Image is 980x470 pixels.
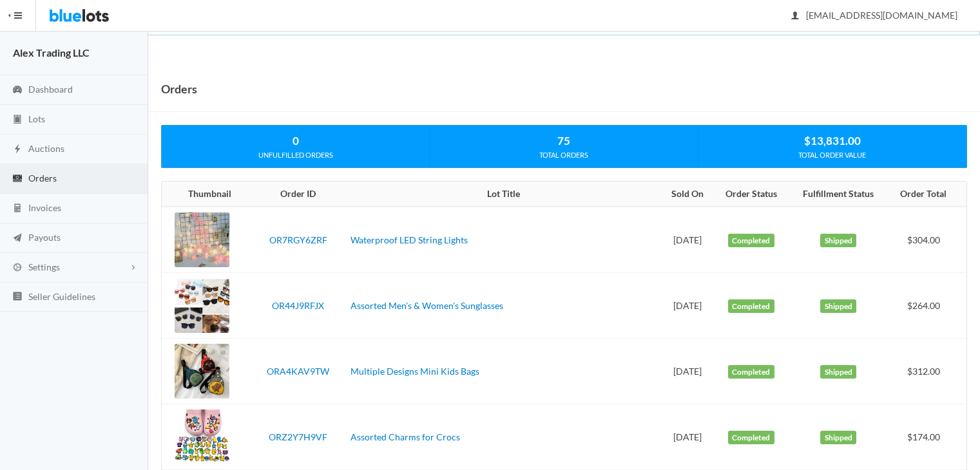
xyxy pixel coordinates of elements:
[820,299,856,314] label: Shipped
[662,273,714,339] td: [DATE]
[728,299,774,314] label: Completed
[11,173,24,185] ion-icon: cash
[269,431,327,442] a: ORZ2Y7H9VF
[557,134,570,147] strong: 75
[162,182,251,207] th: Thumbnail
[11,262,24,274] ion-icon: cog
[792,10,957,21] span: [EMAIL_ADDRESS][DOMAIN_NAME]
[345,182,661,207] th: Lot Title
[820,365,856,379] label: Shipped
[28,232,61,243] span: Payouts
[662,404,714,470] td: [DATE]
[430,149,697,161] div: TOTAL ORDERS
[662,339,714,404] td: [DATE]
[820,431,856,445] label: Shipped
[713,182,789,207] th: Order Status
[728,365,774,379] label: Completed
[11,291,24,303] ion-icon: list box
[161,79,197,99] h1: Orders
[804,134,861,147] strong: $13,831.00
[269,234,327,245] a: OR7RGY6ZRF
[789,10,802,23] ion-icon: person
[28,84,73,95] span: Dashboard
[28,143,64,154] span: Auctions
[11,203,24,215] ion-icon: calculator
[662,182,714,207] th: Sold On
[11,232,24,245] ion-icon: paper plane
[13,46,90,59] strong: Alex Trading LLC
[11,84,24,97] ion-icon: speedometer
[351,366,479,377] a: Multiple Designs Mini Kids Bags
[888,207,966,273] td: $304.00
[28,261,60,272] span: Settings
[28,113,45,124] span: Lots
[728,431,774,445] label: Completed
[662,207,714,273] td: [DATE]
[251,182,346,207] th: Order ID
[267,366,329,377] a: ORA4KAV9TW
[351,431,460,442] a: Assorted Charms for Crocs
[28,291,95,302] span: Seller Guidelines
[351,300,503,311] a: Assorted Men's & Women's Sunglasses
[11,144,24,156] ion-icon: flash
[272,300,324,311] a: OR44J9RFJX
[888,273,966,339] td: $264.00
[789,182,888,207] th: Fulfillment Status
[28,202,61,213] span: Invoices
[698,149,966,161] div: TOTAL ORDER VALUE
[820,234,856,248] label: Shipped
[28,173,57,183] span: Orders
[11,114,24,126] ion-icon: clipboard
[728,234,774,248] label: Completed
[888,339,966,404] td: $312.00
[162,149,429,161] div: UNFULFILLED ORDERS
[293,134,299,147] strong: 0
[888,182,966,207] th: Order Total
[351,234,468,245] a: Waterproof LED String Lights
[888,404,966,470] td: $174.00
